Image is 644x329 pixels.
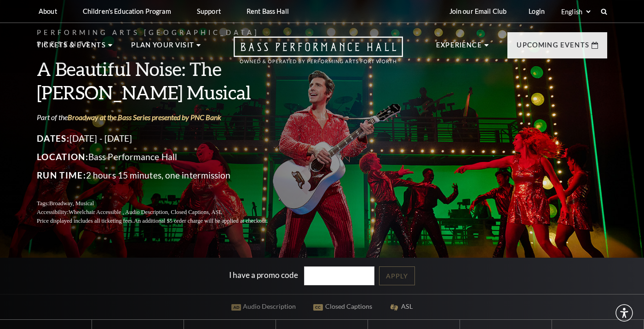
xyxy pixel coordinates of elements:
label: I have a promo code [229,270,298,280]
p: Bass Performance Hall [37,150,290,164]
p: Upcoming Events [517,40,589,56]
select: Select: [559,7,592,16]
a: Broadway at the Bass Series presented by PNC Bank [68,113,221,121]
span: Broadway, Musical [49,200,94,207]
p: Tickets & Events [37,40,106,56]
span: Run Time: [37,170,86,180]
p: Rent Bass Hall [247,7,289,15]
p: Tags: [37,199,290,208]
p: Price displayed includes all ticketing fees. [37,217,290,225]
p: Part of the [37,112,290,122]
p: 2 hours 15 minutes, one intermission [37,168,290,183]
span: An additional $5 order charge will be applied at checkout. [134,218,268,224]
p: Accessibility: [37,208,290,217]
p: Support [197,7,221,15]
p: About [39,7,57,15]
span: Dates: [37,133,69,144]
p: Experience [436,40,482,56]
p: Children's Education Program [83,7,171,15]
p: Plan Your Visit [131,40,194,56]
h3: A Beautiful Noise: The [PERSON_NAME] Musical [37,57,290,104]
p: [DATE] - [DATE] [37,131,290,146]
span: Location: [37,151,88,162]
span: Wheelchair Accessible , Audio Description, Closed Captions, ASL [69,209,222,215]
